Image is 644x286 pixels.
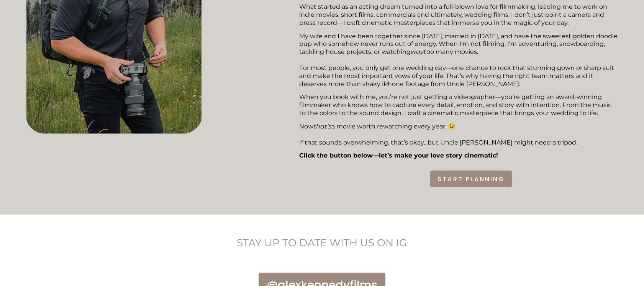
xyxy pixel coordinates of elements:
p: When you book with me, you’re not just getting a videographer—you’re getting an award-winning fil... [299,93,618,117]
p: My wife and I have been together since [DATE], married in [DATE], and have the sweetest golden do... [299,32,618,88]
a: START PLANNING [430,171,512,188]
p: Now a movie worth rewatching every year. 😉 If that sounds overwhelming, that’s okay…but Uncle [PE... [299,123,618,146]
p: What started as an acting dream turned into a full-blown love for filmmaking, leading me to work ... [299,3,618,27]
h4: STAY UP TO DATE WITH US ON IG [75,236,569,250]
em: way [411,48,424,55]
em: that’s [313,123,331,130]
strong: Click the button below—let’s make your love story cinematic! [299,152,498,159]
